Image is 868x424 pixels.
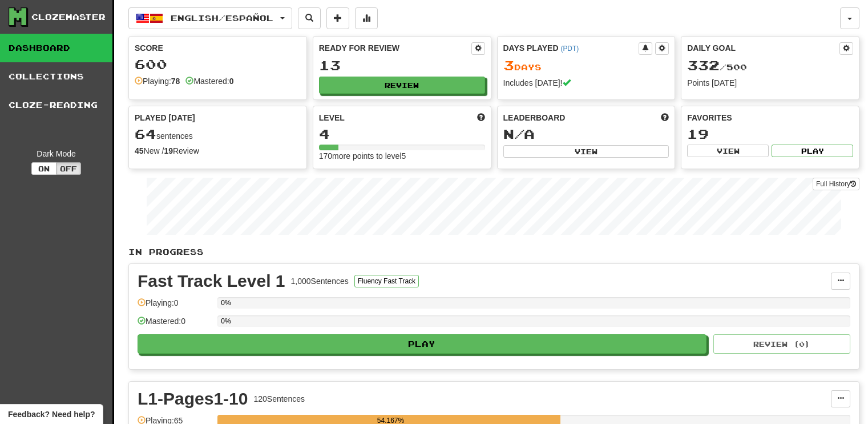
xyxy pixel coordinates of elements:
div: Mastered: [185,75,233,87]
button: Off [56,162,81,175]
div: Score [135,42,301,54]
strong: 0 [229,77,234,86]
div: Ready for Review [319,42,471,54]
div: Includes [DATE]! [503,77,669,89]
span: This week in points, UTC [661,112,669,123]
div: Points [DATE] [687,77,853,89]
strong: 45 [135,146,144,155]
div: Playing: 0 [138,297,212,316]
div: Favorites [687,112,853,123]
div: 600 [135,57,301,71]
span: Score more points to level up [477,112,485,123]
div: New / Review [135,145,301,157]
span: N/A [503,126,535,142]
span: Open feedback widget [8,409,95,420]
button: Review [319,77,485,94]
p: In Progress [128,246,859,258]
div: 170 more points to level 5 [319,150,485,162]
div: Clozemaster [31,11,106,23]
div: 19 [687,127,853,141]
span: English / Español [171,13,273,23]
a: (PDT) [560,45,579,53]
button: Review (0) [713,334,850,354]
button: English/Español [128,7,292,29]
div: Dark Mode [9,148,104,159]
strong: 78 [171,77,180,86]
div: Daily Goal [687,42,839,55]
div: Days Played [503,42,639,54]
button: View [687,145,769,157]
div: Fast Track Level 1 [138,273,285,290]
span: 64 [135,126,156,142]
div: sentences [135,127,301,142]
button: View [503,145,669,158]
div: 120 Sentences [253,393,305,405]
div: Day s [503,58,669,73]
button: Play [138,334,706,354]
span: / 500 [687,62,747,72]
div: 13 [319,58,485,73]
a: Full History [813,178,859,190]
div: 4 [319,127,485,141]
span: 332 [687,57,720,73]
span: Level [319,112,345,123]
button: Add sentence to collection [326,7,349,29]
span: 3 [503,57,514,73]
span: Played [DATE] [135,112,195,123]
button: Fluency Fast Track [354,275,419,287]
div: L1-Pages1-10 [138,390,248,407]
button: Play [772,145,853,157]
button: Search sentences [298,7,321,29]
button: More stats [355,7,378,29]
div: Mastered: 0 [138,315,212,334]
strong: 19 [164,146,173,155]
div: 1,000 Sentences [291,275,349,287]
div: Playing: [135,75,180,87]
button: On [31,162,56,175]
span: Leaderboard [503,112,566,123]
